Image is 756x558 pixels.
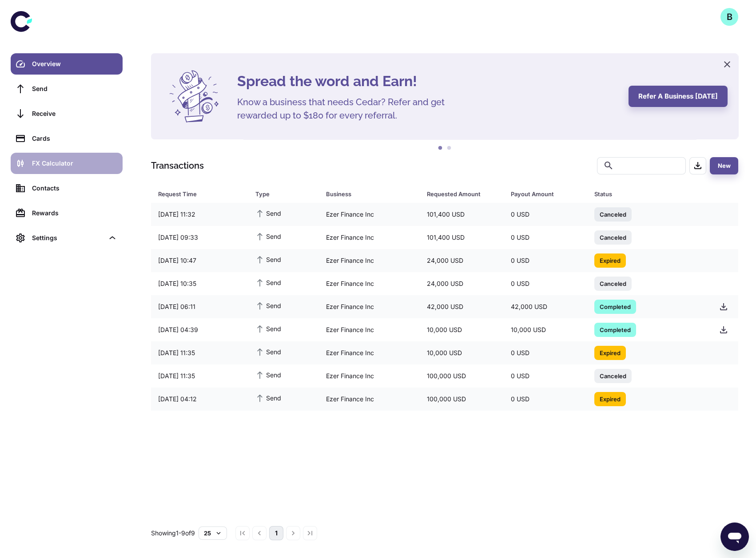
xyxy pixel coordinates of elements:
span: Canceled [594,233,632,241]
span: Type [255,188,315,200]
div: 0 USD [504,391,588,408]
span: Completed [594,302,636,311]
div: [DATE] 11:35 [151,344,248,361]
div: 0 USD [504,344,588,361]
h4: Spread the word and Earn! [237,71,618,92]
h1: Transactions [151,159,204,172]
div: Ezer Finance Inc [319,298,420,315]
span: Expired [594,348,626,357]
div: Overview [32,59,117,69]
span: Completed [594,325,636,334]
span: Status [594,188,701,200]
div: Settings [11,227,123,249]
button: 1 [436,144,445,153]
button: B [720,8,738,26]
span: Send [255,324,281,333]
div: Request Time [158,188,233,200]
div: Requested Amount [427,188,489,200]
span: Expired [594,256,626,265]
div: Rewards [32,208,117,218]
div: Type [255,188,304,200]
span: Send [255,370,281,380]
div: FX Calculator [32,158,117,168]
div: Contacts [32,183,117,193]
div: [DATE] 11:35 [151,368,248,384]
nav: pagination navigation [234,526,318,540]
h5: Know a business that needs Cedar? Refer and get rewarded up to $180 for every referral. [237,95,459,122]
div: Cards [32,134,117,143]
div: 0 USD [504,275,588,292]
p: Showing 1-9 of 9 [151,528,195,538]
span: Canceled [594,371,632,380]
span: Send [255,254,281,264]
div: Ezer Finance Inc [319,252,420,269]
div: Settings [32,233,104,243]
div: Send [32,84,117,94]
a: Receive [11,103,123,124]
a: Contacts [11,178,123,199]
span: Send [255,301,281,310]
div: 0 USD [504,229,588,246]
div: 42,000 USD [420,298,504,315]
div: 10,000 USD [504,321,588,338]
div: [DATE] 10:35 [151,275,248,292]
div: 24,000 USD [420,252,504,269]
div: 10,000 USD [420,344,504,361]
span: Send [255,208,281,218]
div: [DATE] 11:32 [151,206,248,223]
button: New [710,157,738,174]
div: 100,000 USD [420,368,504,384]
div: Ezer Finance Inc [319,391,420,408]
span: Canceled [594,279,632,288]
div: [DATE] 04:39 [151,321,248,338]
a: Send [11,78,123,99]
div: Receive [32,109,117,119]
div: 0 USD [504,368,588,384]
div: 101,400 USD [420,229,504,246]
span: Expired [594,394,626,403]
button: page 1 [269,526,283,540]
button: 2 [445,144,454,153]
span: Requested Amount [427,188,500,200]
button: Refer a business [DATE] [629,86,728,107]
div: 0 USD [504,206,588,223]
span: Send [255,347,281,356]
span: Request Time [158,188,245,200]
div: Ezer Finance Inc [319,229,420,246]
div: 101,400 USD [420,206,504,223]
div: Ezer Finance Inc [319,368,420,384]
span: Send [255,277,281,287]
div: Ezer Finance Inc [319,275,420,292]
div: Ezer Finance Inc [319,321,420,338]
div: Ezer Finance Inc [319,206,420,223]
div: 42,000 USD [504,298,588,315]
div: 24,000 USD [420,275,504,292]
iframe: Button to launch messaging window, conversation in progress [720,522,749,551]
div: Status [594,188,690,200]
a: Cards [11,128,123,149]
div: 0 USD [504,252,588,269]
div: Payout Amount [511,188,573,200]
div: [DATE] 10:47 [151,252,248,269]
div: [DATE] 09:33 [151,229,248,246]
div: [DATE] 04:12 [151,391,248,408]
div: 100,000 USD [420,391,504,408]
a: Overview [11,53,123,75]
span: Canceled [594,210,632,218]
span: Send [255,231,281,241]
div: 10,000 USD [420,321,504,338]
div: Ezer Finance Inc [319,344,420,361]
button: 25 [199,526,227,540]
span: Payout Amount [511,188,584,200]
a: FX Calculator [11,153,123,174]
span: Send [255,393,281,403]
div: [DATE] 06:11 [151,298,248,315]
a: Rewards [11,202,123,224]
